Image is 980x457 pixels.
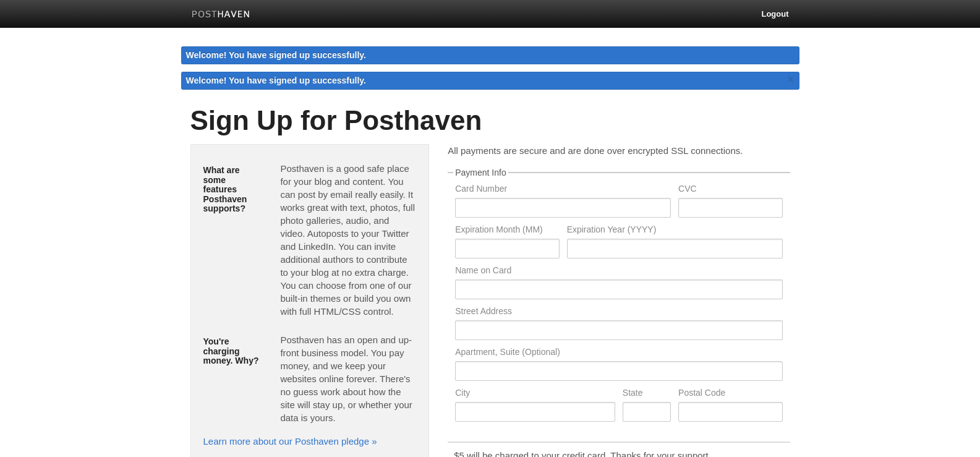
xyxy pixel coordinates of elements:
[203,166,262,213] h5: What are some features Posthaven supports?
[455,307,782,318] label: Street Address
[623,388,671,400] label: State
[678,184,782,196] label: CVC
[678,388,782,400] label: Postal Code
[567,225,783,237] label: Expiration Year (YYYY)
[203,337,262,365] h5: You're charging money. Why?
[455,225,559,237] label: Expiration Month (MM)
[455,348,782,359] label: Apartment, Suite (Optional)
[453,168,508,177] legend: Payment Info
[190,106,790,135] h1: Sign Up for Posthaven
[785,72,796,87] a: ×
[455,388,615,400] label: City
[203,436,377,446] a: Learn more about our Posthaven pledge »
[455,184,671,196] label: Card Number
[280,162,416,318] p: Posthaven is a good safe place for your blog and content. You can post by email really easily. It...
[186,75,367,85] span: Welcome! You have signed up successfully.
[448,144,790,157] p: All payments are secure and are done over encrypted SSL connections.
[280,333,416,424] p: Posthaven has an open and up-front business model. You pay money, and we keep your websites onlin...
[455,266,782,278] label: Name on Card
[181,46,799,64] div: Welcome! You have signed up successfully.
[192,11,250,20] img: Posthaven-bar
